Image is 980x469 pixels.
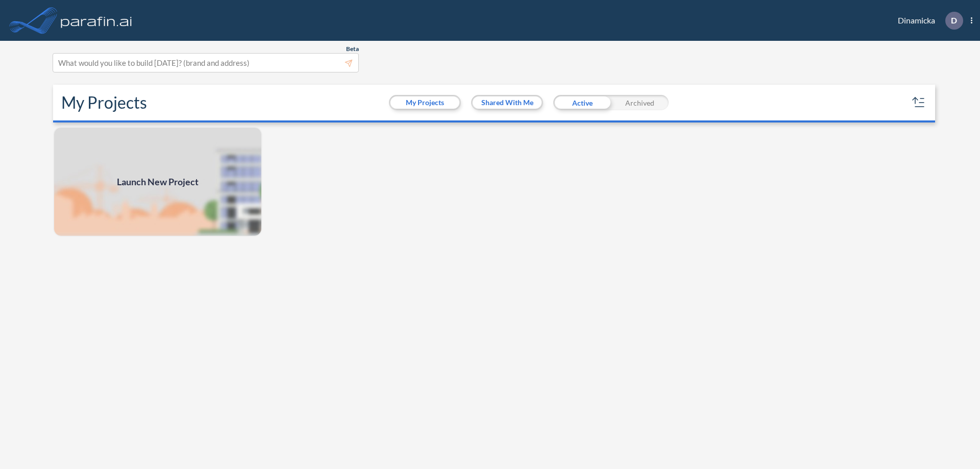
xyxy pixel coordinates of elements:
[553,95,611,110] div: Active
[117,175,199,189] span: Launch New Project
[390,96,459,109] button: My Projects
[61,93,147,112] h2: My Projects
[883,12,972,30] div: Dinamicka
[346,45,359,53] span: Beta
[951,16,957,25] p: D
[53,127,262,237] a: Launch New Project
[473,96,542,109] button: Shared With Me
[53,127,262,237] img: add
[611,95,669,110] div: Archived
[59,10,134,31] img: logo
[911,94,927,111] button: sort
